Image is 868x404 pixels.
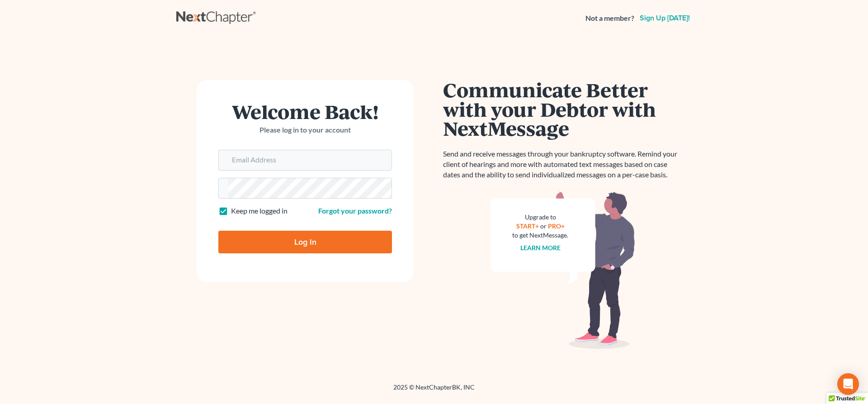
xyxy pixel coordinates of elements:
[548,222,565,230] a: PRO+
[520,244,561,252] a: Learn more
[512,231,568,240] div: to get NextMessage.
[228,150,392,170] input: Email Address
[443,80,683,138] h1: Communicate Better with your Debtor with NextMessage
[231,206,288,216] label: Keep me logged in
[516,222,539,230] a: START+
[540,222,547,230] span: or
[218,102,392,121] h1: Welcome Back!
[218,231,392,253] input: Log In
[218,125,392,135] p: Please log in to your account
[638,14,692,22] a: Sign up [DATE]!
[837,373,859,395] div: Open Intercom Messenger
[176,383,692,399] div: 2025 © NextChapterBK, INC
[512,213,568,222] div: Upgrade to
[585,13,634,24] strong: Not a member?
[318,206,392,215] a: Forgot your password?
[491,191,635,349] img: nextmessage_bg-59042aed3d76b12b5cd301f8e5b87938c9018125f34e5fa2b7a6b67550977c72.svg
[443,149,683,180] p: Send and receive messages through your bankruptcy software. Remind your client of hearings and mo...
